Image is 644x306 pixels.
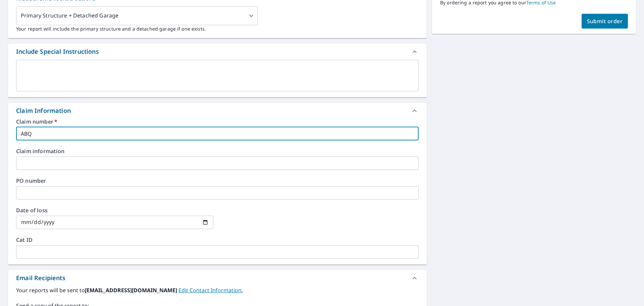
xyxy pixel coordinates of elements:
div: Include Special Instructions [16,47,99,56]
div: Email Recipients [8,270,427,286]
div: Include Special Instructions [8,44,427,60]
label: PO number [16,178,419,183]
div: Email Recipients [16,273,65,282]
a: EditContactInfo [178,287,243,294]
div: Claim Information [8,103,427,119]
label: Claim information [16,148,419,154]
label: Your reports will be sent to [16,286,419,294]
label: Date of loss [16,208,213,213]
div: Primary Structure + Detached Garage [16,6,258,25]
label: Cat ID [16,237,419,243]
b: [EMAIL_ADDRESS][DOMAIN_NAME] [85,287,178,294]
p: Your report will include the primary structure and a detached garage if one exists. [16,25,419,32]
span: Submit order [587,17,623,25]
label: Claim number [16,119,419,124]
div: Claim Information [16,106,71,115]
button: Submit order [582,14,628,29]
